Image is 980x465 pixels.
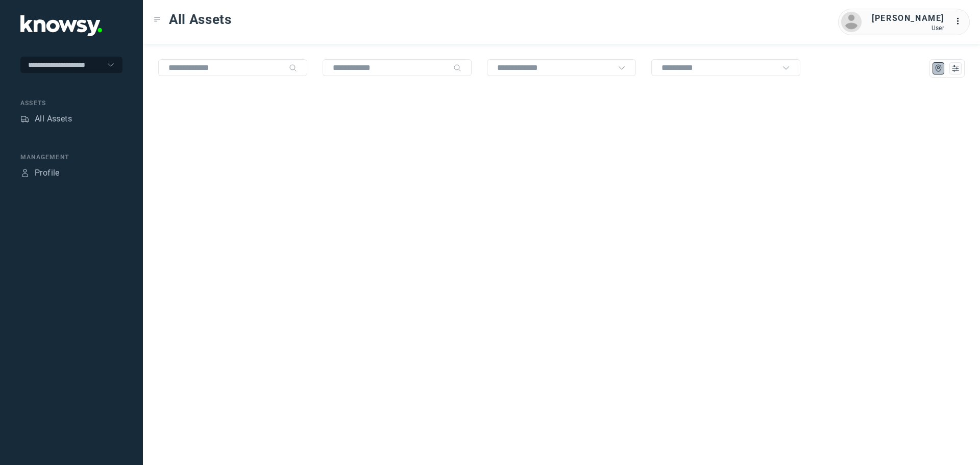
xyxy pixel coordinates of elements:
img: Application Logo [20,15,102,36]
tspan: ... [955,17,965,25]
div: : [954,15,967,29]
div: List [951,64,960,73]
div: Map [934,64,943,73]
div: Search [289,64,297,72]
div: Assets [20,114,30,124]
img: avatar.png [841,12,862,32]
div: Profile [35,167,60,179]
a: AssetsAll Assets [20,113,72,125]
span: All Assets [169,10,232,29]
div: : [954,15,967,28]
div: User [872,25,944,32]
div: Profile [20,168,30,178]
div: Management [20,153,122,162]
div: Search [453,64,461,72]
div: Toggle Menu [154,16,161,23]
div: All Assets [35,113,72,125]
div: [PERSON_NAME] [872,12,944,25]
div: Assets [20,99,122,108]
a: ProfileProfile [20,167,60,179]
